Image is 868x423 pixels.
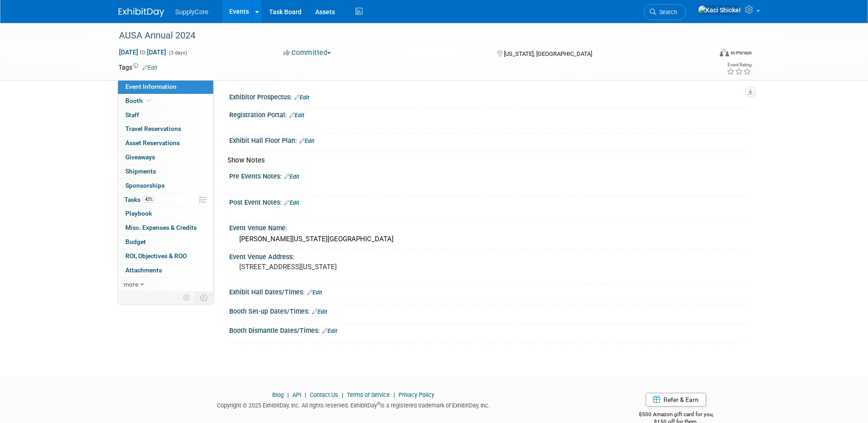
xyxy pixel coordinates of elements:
[285,391,291,398] span: |
[118,221,213,235] a: Misc. Expenses & Credits
[284,200,299,206] a: Edit
[118,207,213,221] a: Playbook
[280,48,334,58] button: Committed
[656,9,677,16] span: Search
[391,391,397,398] span: |
[125,153,155,161] span: Giveaways
[229,304,750,316] div: Booth Set-up Dates/Times:
[229,221,750,233] div: Event Venue Name:
[125,224,197,231] span: Misc. Expenses & Credits
[118,165,213,179] a: Shipments
[229,90,750,102] div: Exhibitor Prospectus:
[118,249,213,263] a: ROI, Objectives & ROO
[698,5,741,15] img: Kaci Shickel
[125,168,156,175] span: Shipments
[118,278,213,292] a: more
[125,139,180,146] span: Asset Reservations
[124,281,138,288] span: more
[118,108,213,122] a: Staff
[229,169,750,181] div: Pre Events Notes:
[340,391,345,398] span: |
[289,112,304,119] a: Edit
[377,401,380,406] sup: ®
[125,238,146,245] span: Budget
[310,391,338,398] a: Contact Us
[229,134,750,146] div: Exhibit Hall Floor Plan:
[194,292,213,304] td: Toggle Event Tabs
[125,266,162,274] span: Attachments
[294,94,309,101] a: Edit
[118,264,213,277] a: Attachments
[272,391,284,398] a: Blog
[118,80,213,94] a: Event Information
[292,391,301,398] a: API
[730,49,752,56] div: In-Person
[307,289,322,296] a: Edit
[124,196,155,203] span: Tasks
[116,27,698,44] div: AUSA Annual 2024
[236,232,743,246] div: [PERSON_NAME][US_STATE][GEOGRAPHIC_DATA]
[118,235,213,249] a: Budget
[720,49,729,56] img: Format-Inperson.png
[229,250,750,261] div: Event Venue Address:
[125,125,181,132] span: Travel Reservations
[118,94,213,108] a: Booth
[125,182,165,189] span: Sponsorships
[118,151,213,164] a: Giveaways
[229,108,750,120] div: Registration Portal:
[175,8,209,16] span: SupplyCore
[399,391,434,398] a: Privacy Policy
[118,193,213,207] a: Tasks43%
[299,138,314,144] a: Edit
[118,136,213,150] a: Asset Reservations
[646,393,706,407] a: Refer & Earn
[229,195,750,207] div: Post Event Notes:
[227,156,743,165] div: Show Notes
[229,324,750,336] div: Booth Dismantle Dates/Times:
[168,50,187,56] span: (3 days)
[312,309,327,315] a: Edit
[119,399,589,410] div: Copyright © 2025 ExhibitDay, Inc. All rights reserved. ExhibitDay is a registered trademark of Ex...
[504,50,592,57] span: [US_STATE], [GEOGRAPHIC_DATA]
[118,122,213,136] a: Travel Reservations
[239,263,436,271] pre: [STREET_ADDRESS][US_STATE]
[125,111,139,119] span: Staff
[284,174,299,180] a: Edit
[125,210,152,217] span: Playbook
[322,328,337,334] a: Edit
[142,65,157,71] a: Edit
[138,49,147,56] span: to
[143,196,155,203] span: 43%
[727,63,751,67] div: Event Rating
[119,63,157,72] td: Tags
[658,48,752,61] div: Event Format
[125,83,177,90] span: Event Information
[119,48,167,56] span: [DATE] [DATE]
[347,391,390,398] a: Terms of Service
[179,292,195,304] td: Personalize Event Tab Strip
[125,97,153,104] span: Booth
[119,8,164,17] img: ExhibitDay
[302,391,308,398] span: |
[644,4,686,20] a: Search
[147,98,151,103] i: Booth reservation complete
[125,252,187,260] span: ROI, Objectives & ROO
[229,285,750,297] div: Exhibit Hall Dates/Times:
[118,179,213,193] a: Sponsorships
